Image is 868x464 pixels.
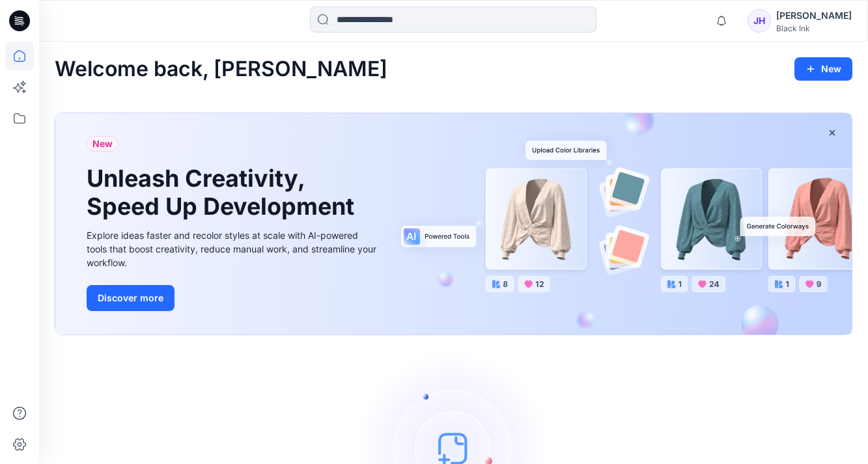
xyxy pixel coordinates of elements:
button: Discover more [87,285,175,311]
a: Discover more [87,285,380,311]
div: Explore ideas faster and recolor styles at scale with AI-powered tools that boost creativity, red... [87,228,380,269]
h1: Unleash Creativity, Speed Up Development [87,165,360,221]
h2: Welcome back, [PERSON_NAME] [55,57,387,81]
div: JH [748,9,771,33]
div: [PERSON_NAME] [776,8,852,23]
div: Black Ink [776,23,852,33]
span: New [92,136,113,152]
button: New [794,57,852,81]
